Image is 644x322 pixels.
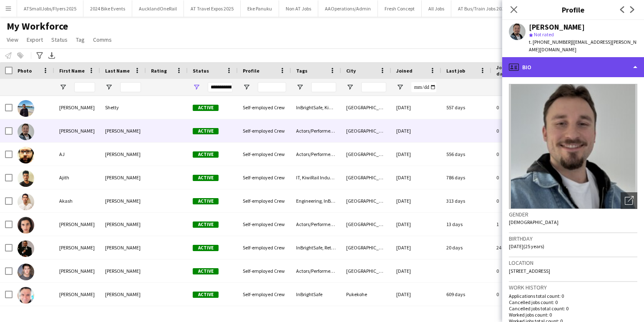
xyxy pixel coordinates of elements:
div: Self-employed Crew [238,283,291,306]
img: AJ Murtagh [18,147,34,164]
span: Active [193,268,219,274]
div: Actors/Performers, InBrightSafe, KiwiRail Inducted, TL [291,143,341,166]
div: [PERSON_NAME] [100,236,146,259]
h3: Birthday [509,235,637,242]
div: Bio [502,57,644,77]
div: [GEOGRAPHIC_DATA] [341,259,391,282]
div: [GEOGRAPHIC_DATA] [341,143,391,166]
div: [PERSON_NAME] [100,283,146,306]
div: Self-employed Crew [238,213,291,236]
div: IT, KiwiRail Inducted, Languages-Hindi, NotBrightSafe [291,166,341,189]
button: AT Travel Expos 2025 [184,0,241,17]
div: Engineering, InBrightSafe, Languages-Hindi [291,189,341,212]
img: Aleisha Wallabh-Smith [18,217,34,234]
a: Export [23,34,46,45]
div: InBrightSafe, KiwiRail Inducted, Languages-Hindi, TL [291,96,341,119]
span: Active [193,105,219,111]
a: Comms [90,34,115,45]
button: All Jobs [422,0,451,17]
div: 0 [491,96,546,119]
h3: Work history [509,284,637,291]
div: [GEOGRAPHIC_DATA] [341,166,391,189]
div: Actors/Performers, Customer Service, Event/Film Crew, Hospitality [291,119,341,142]
div: 313 days [441,189,491,212]
div: 13 days [441,213,491,236]
div: 24 [491,236,546,259]
span: Active [193,198,219,204]
span: Rating [151,68,167,74]
div: [DATE] [391,189,441,212]
span: Tag [76,36,85,43]
div: 20 days [441,236,491,259]
button: Open Filter Menu [243,83,250,91]
div: InBrightSafe [291,283,341,306]
span: [STREET_ADDRESS] [509,268,550,274]
img: Adam O [18,123,34,140]
input: Profile Filter Input [258,82,286,92]
div: 1 [491,213,546,236]
p: Cancelled jobs count: 0 [509,299,637,305]
div: Self-employed Crew [238,259,291,282]
button: Open Filter Menu [105,83,113,91]
div: [GEOGRAPHIC_DATA] [341,189,391,212]
div: [DATE] [391,236,441,259]
button: Non AT Jobs [279,0,318,17]
span: Photo [18,68,32,74]
span: Active [193,245,219,251]
span: | [EMAIL_ADDRESS][PERSON_NAME][DOMAIN_NAME] [529,39,636,53]
span: [DATE] (25 years) [509,243,544,249]
button: Open Filter Menu [396,83,404,91]
span: Active [193,151,219,158]
div: Self-employed Crew [238,166,291,189]
div: 556 days [441,143,491,166]
div: [PERSON_NAME] [54,213,100,236]
div: [DATE] [391,213,441,236]
div: [DATE] [391,119,441,142]
div: Self-employed Crew [238,96,291,119]
div: 0 [491,166,546,189]
div: Self-employed Crew [238,236,291,259]
button: Fresh Concept [378,0,422,17]
div: 0 [491,119,546,142]
button: Open Filter Menu [346,83,354,91]
div: [PERSON_NAME] [529,23,585,31]
div: [GEOGRAPHIC_DATA] [341,236,391,259]
a: Tag [73,34,88,45]
button: AucklandOneRail [132,0,184,17]
div: Self-employed Crew [238,119,291,142]
span: View [7,36,18,43]
button: ATSmallJobs/Flyers 2025 [17,0,83,17]
div: [DATE] [391,166,441,189]
span: Jobs (last 90 days) [496,64,531,77]
div: 0 [491,189,546,212]
div: [GEOGRAPHIC_DATA] [341,96,391,119]
div: [GEOGRAPHIC_DATA] [341,119,391,142]
img: Akash Dewangan [18,194,34,210]
div: 557 days [441,96,491,119]
span: Last job [446,68,465,74]
span: Comms [93,36,112,43]
img: Alex Bartley [18,240,34,257]
div: [PERSON_NAME] [54,259,100,282]
div: Open photos pop-in [621,192,637,209]
button: AT Bus/Train Jobs 2025 [451,0,513,17]
a: Status [48,34,71,45]
div: AJ [54,143,100,166]
img: Abhit Shetty [18,100,34,117]
div: [PERSON_NAME] [54,96,100,119]
p: Worked jobs count: 0 [509,312,637,318]
div: Shetty [100,96,146,119]
p: Applications total count: 0 [509,293,637,299]
span: Active [193,175,219,181]
p: Cancelled jobs total count: 0 [509,305,637,312]
span: Status [51,36,68,43]
app-action-btn: Advanced filters [35,50,45,60]
h3: Gender [509,211,637,218]
h3: Profile [502,4,644,15]
a: View [3,34,22,45]
div: [PERSON_NAME] [100,259,146,282]
div: [PERSON_NAME] [54,283,100,306]
span: My Workforce [7,20,68,33]
div: 0 [491,143,546,166]
div: [PERSON_NAME] [100,119,146,142]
